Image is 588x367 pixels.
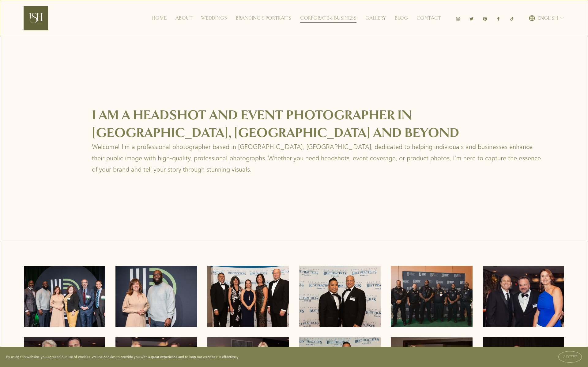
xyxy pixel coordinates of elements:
[152,13,167,23] a: Home
[300,13,356,23] a: Corporate & Business
[529,13,565,23] div: language picker
[510,16,514,20] a: TikTok
[24,266,105,327] img: A group of six people standing together, dressed in formal business attire, in front of a large c...
[299,266,381,327] img: Two men in tuxedos at Frost & Sullivan Best Practices Awards event.
[6,354,239,360] p: By using this website, you agree to our use of cookies. We use cookies to provide you with a grea...
[558,351,582,363] button: Accept
[483,16,487,20] a: Pinterest
[236,13,291,23] a: Branding & Portraits
[92,141,542,175] p: Welcome! I'm a professional photographer based in [GEOGRAPHIC_DATA], [GEOGRAPHIC_DATA], dedicated...
[456,16,460,20] a: Instagram
[563,355,577,359] span: Accept
[417,13,441,23] a: Contact
[469,16,474,20] a: Twitter
[207,266,289,327] img: Five people in formal attire standing in front of a Frost & Sullivan Best Practices Awards backdrop.
[24,6,48,30] img: Ish Picturesque
[537,14,558,23] span: English
[483,266,564,327] img: Three people dressed formally, two men in tuxedos and a woman in a blue dress, pose together at a...
[391,266,472,327] img: Group of six police officers standing in front of "Big Brothers Big Sisters" banner, wearing unif...
[365,13,386,23] a: Gallery
[201,13,227,23] a: Weddings
[175,13,193,23] a: About
[395,13,408,23] a: Blog
[115,266,197,327] img: Two people posing in front of a logo on a dark background, one wearing a beige outfit and the oth...
[496,16,501,20] a: Facebook
[92,107,459,141] strong: I Am a Headshot and Event Photographer in [GEOGRAPHIC_DATA], [GEOGRAPHIC_DATA] and Beyond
